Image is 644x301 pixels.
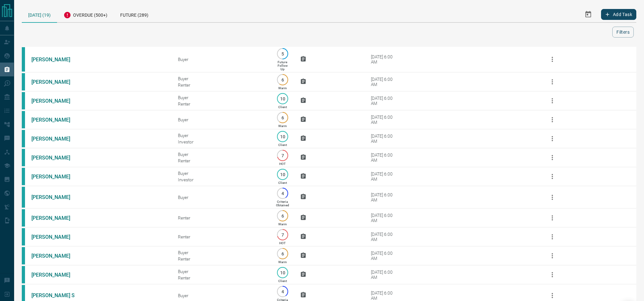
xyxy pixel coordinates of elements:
[371,192,398,202] div: [DATE] 6:00 AM
[178,275,265,280] div: Renter
[278,105,287,109] p: Client
[371,77,398,87] div: [DATE] 6:00 AM
[371,213,398,223] div: [DATE] 6:00 AM
[280,115,285,120] p: 6
[178,95,265,100] div: Buyer
[278,143,287,147] p: Client
[22,168,25,185] div: condos.ca
[280,191,285,196] p: 4
[22,92,25,109] div: condos.ca
[31,56,79,63] a: [PERSON_NAME]
[280,77,285,82] p: 6
[278,181,287,185] p: Client
[278,124,287,128] p: Warm
[280,251,285,256] p: 6
[31,174,79,180] a: [PERSON_NAME]
[22,149,25,166] div: condos.ca
[581,7,596,22] button: Select Date Range
[178,234,265,239] div: Renter
[371,96,398,106] div: [DATE] 6:00 AM
[278,222,287,226] p: Warm
[178,256,265,262] div: Renter
[371,133,398,144] div: [DATE] 6:00 AM
[280,289,285,294] p: 4
[22,209,25,227] div: condos.ca
[371,232,398,242] div: [DATE] 6:00 AM
[276,200,289,207] p: Criteria Obtained
[31,194,79,200] a: [PERSON_NAME]
[178,82,265,88] div: Renter
[178,158,265,163] div: Renter
[371,54,398,64] div: [DATE] 6:00 AM
[280,213,285,218] p: 6
[22,187,25,208] div: condos.ca
[278,260,287,264] p: Warm
[178,133,265,138] div: Buyer
[371,290,398,301] div: [DATE] 6:00 AM
[178,269,265,274] div: Buyer
[22,6,57,23] div: [DATE] (19)
[178,76,265,81] div: Buyer
[22,130,25,147] div: condos.ca
[278,279,287,283] p: Client
[612,27,634,38] button: Filters
[371,251,398,261] div: [DATE] 6:00 AM
[279,162,286,166] p: HOT
[22,266,25,283] div: condos.ca
[278,60,288,71] p: Future Follow Up
[31,292,79,298] a: [PERSON_NAME] S
[178,57,265,62] div: Buyer
[280,96,285,101] p: 10
[371,171,398,182] div: [DATE] 6:00 AM
[31,98,79,104] a: [PERSON_NAME]
[22,111,25,128] div: condos.ca
[31,215,79,221] a: [PERSON_NAME]
[178,139,265,144] div: Investor
[31,117,79,123] a: [PERSON_NAME]
[178,101,265,107] div: Renter
[178,152,265,157] div: Buyer
[601,9,636,20] button: Add Task
[114,6,155,22] div: Future (289)
[22,228,25,245] div: condos.ca
[280,134,285,139] p: 10
[178,250,265,255] div: Buyer
[280,232,285,237] p: 7
[280,51,285,56] p: 5
[178,195,265,200] div: Buyer
[31,234,79,240] a: [PERSON_NAME]
[31,253,79,259] a: [PERSON_NAME]
[178,293,265,298] div: Buyer
[371,115,398,125] div: [DATE] 6:00 AM
[371,152,398,163] div: [DATE] 6:00 AM
[280,153,285,158] p: 7
[178,177,265,182] div: Investor
[178,171,265,176] div: Buyer
[31,136,79,142] a: [PERSON_NAME]
[57,6,114,22] div: Overdue (500+)
[280,172,285,177] p: 10
[22,47,25,72] div: condos.ca
[178,117,265,122] div: Buyer
[31,155,79,161] a: [PERSON_NAME]
[31,79,79,85] a: [PERSON_NAME]
[178,215,265,220] div: Renter
[22,73,25,90] div: condos.ca
[279,241,286,245] p: HOT
[22,247,25,264] div: condos.ca
[31,272,79,278] a: [PERSON_NAME]
[278,86,287,90] p: Warm
[280,270,285,275] p: 10
[371,270,398,280] div: [DATE] 6:00 AM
